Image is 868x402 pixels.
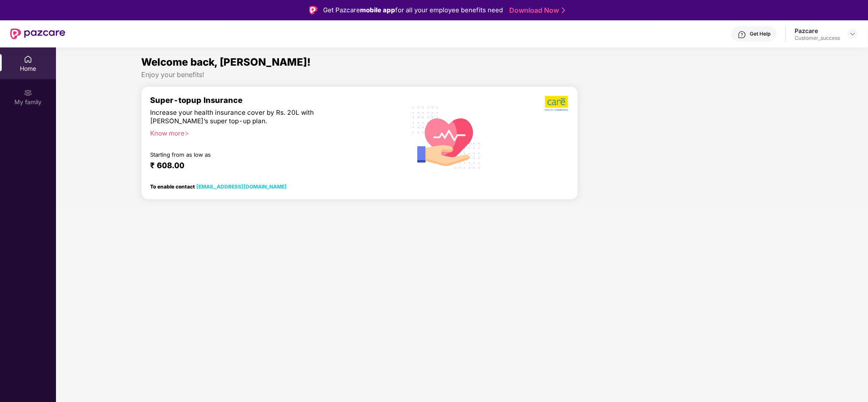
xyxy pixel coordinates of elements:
[750,30,770,37] div: Get Help
[141,56,311,68] span: Welcome back, [PERSON_NAME]!
[849,30,856,37] img: svg+xml;base64,PHN2ZyBpZD0iRHJvcGRvd24tMzJ4MzIiIHhtbG5zPSJodHRwOi8vd3d3LnczLm9yZy8yMDAwL3N2ZyIgd2...
[562,6,565,15] img: Stroke
[360,6,396,14] strong: mobile app
[150,183,287,189] div: To enable contact
[10,28,65,39] img: New Pazcare Logo
[24,89,32,97] img: svg+xml;base64,PHN2ZyB3aWR0aD0iMjAiIGhlaWdodD0iMjAiIHZpZXdCb3g9IjAgMCAyMCAyMCIgZmlsbD0ibm9uZSIgeG...
[324,5,503,15] div: Get Pazcare for all your employee benefits need
[150,95,394,105] div: Super-topup Insurance
[24,55,32,64] img: svg+xml;base64,PHN2ZyBpZD0iSG9tZSIgeG1sbnM9Imh0dHA6Ly93d3cudzMub3JnLzIwMDAvc3ZnIiB3aWR0aD0iMjAiIG...
[309,6,318,14] img: Logo
[510,6,563,15] a: Download Now
[141,70,783,79] div: Enjoy your benefits!
[795,27,840,35] div: Pazcare
[406,96,487,178] img: svg+xml;base64,PHN2ZyB4bWxucz0iaHR0cDovL3d3dy53My5vcmcvMjAwMC9zdmciIHhtbG5zOnhsaW5rPSJodHRwOi8vd3...
[545,95,569,111] img: b5dec4f62d2307b9de63beb79f102df3.png
[150,151,358,157] div: Starting from as low as
[150,108,358,125] div: Increase your health insurance cover by Rs. 20L with [PERSON_NAME]’s super top-up plan.
[150,129,389,135] div: Know more
[196,183,287,190] a: [EMAIL_ADDRESS][DOMAIN_NAME]
[795,35,840,42] div: Customer_success
[150,161,386,171] div: ₹ 608.00
[184,131,189,136] span: right
[738,30,746,39] img: svg+xml;base64,PHN2ZyBpZD0iSGVscC0zMngzMiIgeG1sbnM9Imh0dHA6Ly93d3cudzMub3JnLzIwMDAvc3ZnIiB3aWR0aD...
